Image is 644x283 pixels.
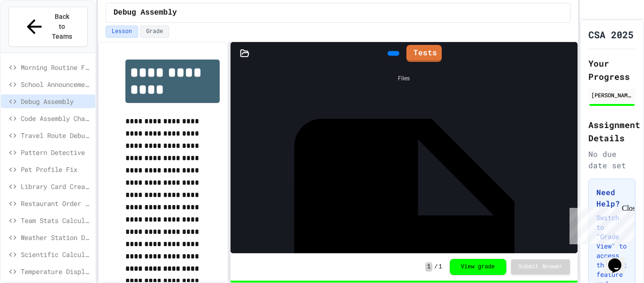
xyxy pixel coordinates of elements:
div: Chat with us now!Close [4,4,65,60]
span: Scientific Calculator [21,249,91,259]
h1: CSA 2025 [588,28,634,41]
span: Debug Assembly [21,96,91,106]
span: Back to Teams [51,12,73,42]
iframe: chat widget [604,245,635,274]
div: [PERSON_NAME] [591,91,633,99]
span: Submit Answer [519,263,563,271]
button: Lesson [106,26,138,38]
span: Library Card Creator [21,181,91,191]
span: 1 [438,263,442,271]
span: Pattern Detective [21,147,91,157]
span: 1 [425,262,432,272]
span: Weather Station Debugger [21,232,91,242]
button: Submit Answer [511,259,570,274]
span: Morning Routine Fix [21,62,91,72]
span: Travel Route Debugger [21,130,91,140]
span: Debug Assembly [114,7,177,18]
h3: Need Help? [596,187,627,209]
span: Pet Profile Fix [21,164,91,174]
a: Tests [406,45,442,62]
h2: Your Progress [588,57,636,83]
span: Code Assembly Challenge [21,113,91,123]
button: Grade [140,26,169,38]
h2: Assignment Details [588,118,636,145]
span: Temperature Display Fix [21,266,91,276]
span: Team Stats Calculator [21,215,91,225]
span: Restaurant Order System [21,198,91,208]
span: School Announcements [21,79,91,89]
button: View grade [450,259,506,275]
div: No due date set [588,148,636,171]
iframe: chat widget [566,204,635,244]
span: / [434,263,438,271]
button: Back to Teams [8,7,88,47]
div: Files [235,69,573,87]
